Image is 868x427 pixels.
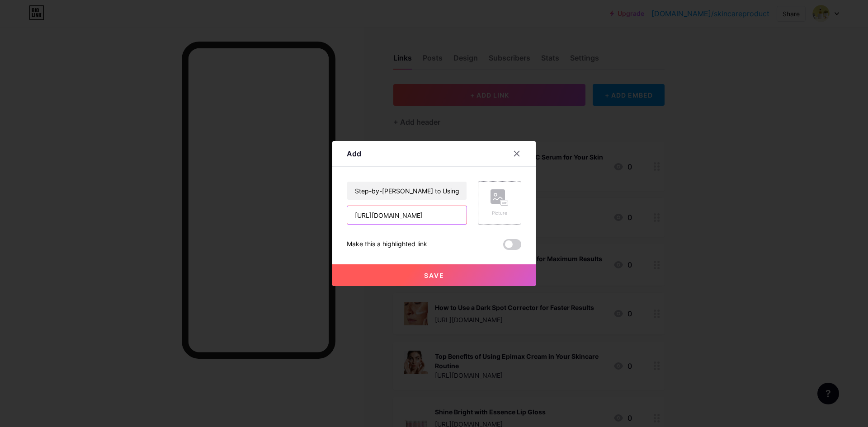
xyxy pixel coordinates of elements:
[347,239,427,250] div: Make this a highlighted link
[347,148,361,159] div: Add
[424,272,444,279] span: Save
[347,182,467,200] input: Title
[332,264,536,286] button: Save
[491,210,509,216] div: Picture
[347,206,467,224] input: URL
